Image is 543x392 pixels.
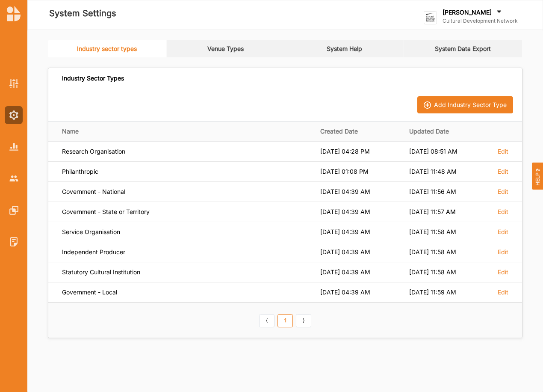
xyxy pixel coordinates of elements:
div: Government - Local [62,288,308,296]
img: System Reports [9,143,18,150]
label: Edit [498,188,508,196]
div: [DATE] 11:57 AM [409,208,486,216]
div: [DATE] 11:56 AM [409,188,486,196]
a: Features [5,201,23,219]
th: Updated Date [403,121,492,141]
div: [DATE] 08:51 AM [409,148,486,155]
img: icon [424,101,431,109]
div: [DATE] 04:39 AM [320,188,397,196]
div: Pagination Navigation [258,313,313,327]
label: Edit [498,268,508,276]
label: [PERSON_NAME] [443,9,492,16]
div: [DATE] 04:39 AM [320,228,397,236]
label: Cultural Development Network [443,18,518,24]
a: Accounts & Users [5,169,23,187]
th: Name [48,121,314,141]
div: [DATE] 04:39 AM [320,288,397,296]
div: [DATE] 04:39 AM [320,268,397,276]
div: [DATE] 04:28 PM [320,148,397,155]
label: Edit [498,148,508,155]
div: Research Organisation [62,148,308,155]
div: [DATE] 04:39 AM [320,208,397,216]
label: Edit [498,288,508,296]
div: Service Organisation [62,228,308,236]
a: 1 [277,314,293,328]
div: Statutory Cultural Institution [62,268,308,276]
label: Edit [498,208,508,216]
img: System Settings [9,110,18,120]
th: Created Date [314,121,403,141]
img: logo [424,11,437,24]
div: Government - National [62,188,308,196]
label: Edit [498,228,508,236]
div: [DATE] 04:39 AM [320,248,397,256]
div: [DATE] 11:58 AM [409,228,486,236]
a: System Reports [5,138,23,156]
label: Edit [498,168,508,175]
img: Activity Settings [9,79,18,88]
img: logo [7,6,21,21]
a: Industry sector types [48,40,167,57]
img: Features [9,206,18,215]
a: Next item [296,314,311,328]
a: System Help [285,40,404,57]
label: Edit [498,248,508,256]
div: Government - State or Territory [62,208,308,216]
div: Industry Sector Types [62,74,124,82]
a: Activity Settings [5,74,23,92]
div: Add Industry Sector Type [434,101,507,109]
img: Accounts & Users [9,175,18,181]
div: Independent Producer [62,248,308,256]
a: Previous item [259,314,274,328]
a: Venue Types [167,40,286,57]
a: System Data Export [404,40,523,57]
div: [DATE] 11:48 AM [409,168,486,175]
img: System Logs [9,237,18,246]
a: System Settings [5,106,23,124]
div: [DATE] 11:59 AM [409,288,486,296]
label: System Settings [49,6,116,21]
div: [DATE] 11:58 AM [409,248,486,256]
div: [DATE] 11:58 AM [409,268,486,276]
div: Philanthropic [62,168,308,175]
button: iconAdd Industry Sector Type [417,96,513,113]
div: [DATE] 01:08 PM [320,168,397,175]
a: System Logs [5,233,23,251]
